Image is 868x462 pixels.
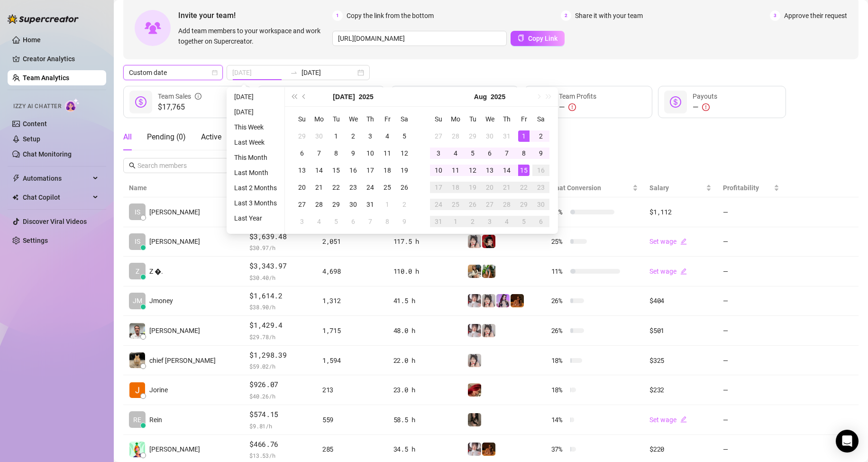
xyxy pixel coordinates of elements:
div: 2 [535,130,547,142]
td: 2025-07-22 [328,179,345,196]
td: 2025-08-26 [464,196,481,213]
div: 5 [518,216,530,227]
span: 11 % [551,266,566,277]
span: Chat Conversion [551,184,601,192]
img: Rosie [468,294,481,307]
th: Sa [532,111,549,128]
span: Add team members to your workspace and work together on Supercreator. [178,26,329,46]
td: 2025-07-28 [311,196,328,213]
li: Last Week [230,137,281,148]
div: 7 [365,216,376,227]
span: Team Profits [559,92,596,100]
td: 2025-08-12 [464,162,481,179]
span: IS [135,236,140,247]
div: 8 [330,148,342,159]
div: 6 [484,148,495,159]
div: 24 [365,182,376,193]
div: 11 [450,165,461,176]
div: 9 [399,216,410,227]
td: 2025-09-06 [532,213,549,230]
div: 2,051 [322,236,382,247]
div: 4,698 [322,266,382,277]
li: Last 2 Months [230,182,281,194]
td: 2025-08-03 [293,213,311,230]
span: Custom date [129,65,217,80]
td: 2025-08-28 [498,196,515,213]
div: 5 [399,130,410,142]
span: Automations [23,171,90,186]
td: 2025-07-31 [498,128,515,145]
td: 2025-08-18 [447,179,464,196]
td: 2025-08-25 [447,196,464,213]
td: — [717,286,785,316]
img: Kyle Wessels [129,323,145,339]
span: [PERSON_NAME] [149,236,200,247]
button: Choose a year [359,87,374,106]
td: 2025-07-30 [481,128,498,145]
td: 2025-08-21 [498,179,515,196]
span: calendar [212,70,218,75]
td: 2025-07-10 [362,145,379,162]
td: — [717,227,785,257]
div: Open Intercom Messenger [836,430,859,453]
div: 9 [347,148,359,159]
div: 27 [433,130,444,142]
div: 26 [399,182,410,193]
td: 2025-08-06 [345,213,362,230]
span: IS [135,207,140,217]
div: All [123,131,132,143]
div: 3 [365,130,376,142]
td: 2025-07-03 [362,128,379,145]
img: yeule [468,413,481,426]
div: 30 [484,130,495,142]
span: 12 % [551,207,566,217]
span: thunderbolt [12,175,20,182]
a: Home [23,36,41,44]
td: 2025-08-09 [532,145,549,162]
a: Team Analytics [23,74,69,82]
div: 17 [433,182,444,193]
span: $1,614.2 [249,290,311,302]
div: 29 [467,130,478,142]
td: 2025-07-12 [396,145,413,162]
div: 16 [347,165,359,176]
div: 16 [535,165,547,176]
div: 2 [347,130,359,142]
td: 2025-07-02 [345,128,362,145]
span: info-circle [195,91,201,102]
td: 2025-07-05 [396,128,413,145]
th: We [345,111,362,128]
span: Z [136,266,139,277]
img: Chen [129,442,145,457]
td: 2025-09-03 [481,213,498,230]
span: to [290,69,298,76]
img: Sabrina [468,265,481,278]
td: 2025-07-18 [379,162,396,179]
td: 2025-08-15 [515,162,532,179]
span: 25 % [551,236,566,247]
div: 20 [484,182,495,193]
td: 2025-07-30 [345,196,362,213]
td: 2025-08-17 [430,179,447,196]
td: 2025-07-04 [379,128,396,145]
td: — [717,257,785,286]
div: 30 [347,199,359,210]
th: Tu [328,111,345,128]
input: Start date [232,67,286,78]
th: Fr [515,111,532,128]
input: End date [302,67,356,78]
td: 2025-08-19 [464,179,481,196]
div: 21 [313,182,325,193]
td: 2025-08-13 [481,162,498,179]
th: Su [430,111,447,128]
button: Choose a month [333,87,355,106]
div: 23 [535,182,547,193]
td: 2025-07-19 [396,162,413,179]
td: — [717,197,785,227]
td: 2025-09-01 [447,213,464,230]
th: Tu [464,111,481,128]
a: Content [23,120,47,128]
div: 7 [313,148,325,159]
img: Ani [468,354,481,367]
button: Last year (Control + left) [289,87,299,106]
